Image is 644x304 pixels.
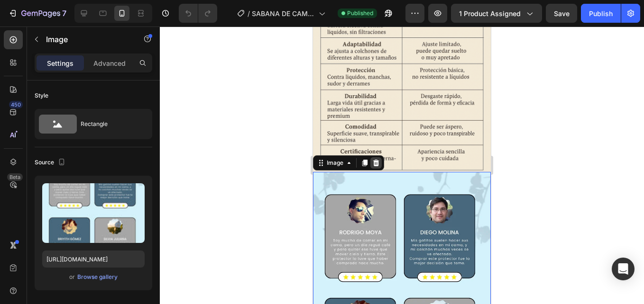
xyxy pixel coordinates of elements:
button: Publish [581,4,621,23]
p: Advanced [93,58,126,68]
div: Open Intercom Messenger [612,258,635,280]
span: / [248,9,250,18]
div: Source [35,156,67,169]
img: preview-image [42,183,145,243]
button: Save [546,4,577,23]
input: https://example.com/image.jpg [42,250,145,268]
button: 1 product assigned [451,4,542,23]
iframe: Design area [313,27,491,304]
p: Image [46,34,127,45]
button: Browse gallery [77,272,118,282]
div: Style [35,91,48,100]
p: 7 [62,8,66,19]
span: Save [554,9,570,18]
span: Published [347,9,373,18]
button: 7 [4,4,71,23]
div: Beta [7,173,23,181]
p: Settings [47,58,74,68]
div: Browse gallery [77,273,118,281]
div: Publish [589,9,613,18]
span: 1 product assigned [459,9,521,18]
div: Rectangle [81,113,138,135]
span: SABANA DE CAMA CON 2 FUNDAS [252,9,315,18]
div: Undo/Redo [179,4,217,23]
span: or [69,271,75,283]
div: 450 [9,101,23,108]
